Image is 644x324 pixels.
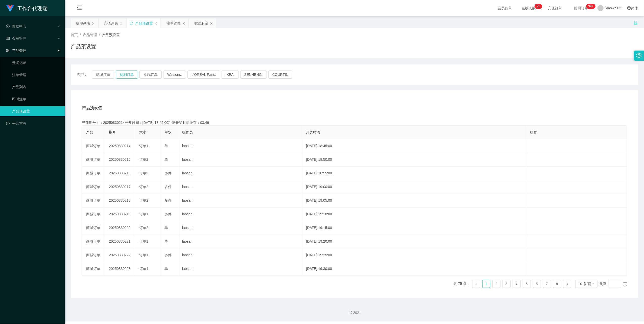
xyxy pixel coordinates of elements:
[600,280,627,288] div: 跳至 页
[302,180,526,194] td: [DATE] 19:00:00
[178,194,302,207] td: laosan
[82,120,627,125] div: 当前期号为：20250830214开奖时间：[DATE] 18:45:00距离开奖时间还有：03:46
[178,235,302,248] td: laosan
[109,130,116,134] span: 期号
[533,280,541,288] a: 6
[105,194,135,207] td: 20250830218
[164,267,168,271] span: 单
[102,33,120,37] span: 产品预设置
[553,280,561,288] li: 8
[454,280,470,288] li: 共 75 条，
[82,194,105,207] td: 商城订单
[86,130,93,134] span: 产品
[627,6,631,10] i: 图标: global
[178,139,302,153] td: laosan
[139,185,148,189] span: 订单2
[139,144,148,148] span: 订单1
[553,280,561,288] a: 8
[164,239,168,243] span: 单
[164,226,168,230] span: 单
[578,280,591,288] div: 10 条/页
[545,6,565,10] span: 充值订单
[210,22,213,25] i: 图标: close
[164,212,172,216] span: 多件
[12,82,61,92] a: 产品列表
[164,171,172,175] span: 多件
[543,280,551,288] li: 7
[563,280,571,288] li: 下一页
[105,207,135,221] td: 20250830219
[178,248,302,262] td: laosan
[82,262,105,276] td: 商城订单
[139,157,148,161] span: 订单2
[302,248,526,262] td: [DATE] 19:25:00
[120,22,123,25] i: 图标: close
[483,280,490,288] a: 1
[12,58,61,68] a: 开奖记录
[538,4,540,9] p: 1
[302,221,526,235] td: [DATE] 19:15:00
[164,185,172,189] span: 多件
[82,139,105,153] td: 商城订单
[99,33,100,37] span: /
[105,262,135,276] td: 20250830223
[306,130,320,134] span: 开奖时间
[105,139,135,153] td: 20250830214
[268,71,292,79] button: COURTS.
[178,207,302,221] td: laosan
[6,24,26,28] span: 数据中心
[82,167,105,180] td: 商城订单
[105,167,135,180] td: 20250830216
[503,280,510,288] a: 3
[82,207,105,221] td: 商城订单
[139,171,148,175] span: 订单2
[240,71,267,79] button: SENHENG.
[17,0,47,16] h1: 工作台代理端
[6,49,26,53] span: 产品管理
[222,71,239,79] button: IKEA.
[71,0,88,16] i: 图标: menu-fold
[139,212,148,216] span: 订单1
[572,6,591,10] span: 提现订单
[6,25,10,28] i: 图标: check-circle-o
[163,71,186,79] button: Watsons.
[164,253,172,257] span: 多件
[475,283,478,286] i: 图标: left
[6,49,10,52] i: 图标: appstore-o
[633,20,638,25] i: 图标: unlock
[164,144,168,148] span: 单
[503,280,511,288] li: 3
[178,221,302,235] td: laosan
[513,280,520,288] a: 4
[6,37,10,40] i: 图标: table
[104,18,118,28] div: 充值列表
[182,130,193,134] span: 操作员
[139,267,148,271] span: 订单1
[194,18,208,28] div: 赠送彩金
[178,153,302,167] td: laosan
[537,4,538,9] p: 2
[591,282,594,286] i: 图标: down
[154,22,157,25] i: 图标: close
[523,280,531,288] li: 5
[139,198,148,202] span: 订单2
[523,280,531,288] a: 5
[166,18,181,28] div: 注单管理
[71,43,96,50] h1: 产品预设置
[513,280,521,288] li: 4
[182,22,185,25] i: 图标: close
[302,262,526,276] td: [DATE] 19:30:00
[12,106,61,116] a: 产品预设置
[77,71,92,79] span: 类型：
[530,130,537,134] span: 操作
[178,180,302,194] td: laosan
[116,71,138,79] button: 福利订单
[83,33,97,37] span: 产品管理
[586,4,595,9] sup: 1021
[164,198,172,202] span: 多件
[302,139,526,153] td: [DATE] 18:45:00
[139,239,148,243] span: 订单1
[164,130,172,134] span: 单双
[139,226,148,230] span: 订单2
[130,21,133,25] i: 图标: sync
